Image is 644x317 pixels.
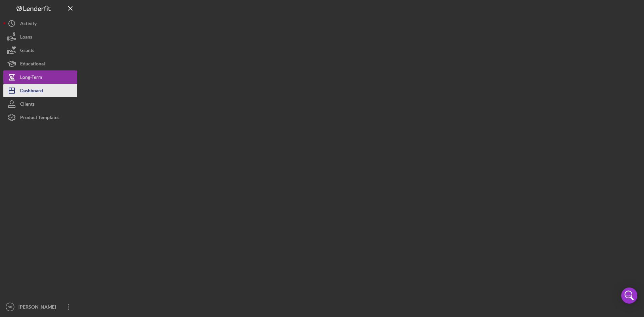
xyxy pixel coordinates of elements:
[20,57,45,72] div: Educational
[3,30,77,44] button: Loans
[3,111,77,124] button: Product Templates
[20,84,43,99] div: Dashboard
[8,305,12,309] text: GR
[20,17,37,32] div: Activity
[3,300,77,314] button: GR[PERSON_NAME]
[3,84,77,97] button: Dashboard
[20,44,34,59] div: Grants
[621,287,637,304] div: Open Intercom Messenger
[20,70,42,86] div: Long-Term
[3,70,77,84] button: Long-Term
[20,30,32,45] div: Loans
[3,44,77,57] button: Grants
[17,300,60,315] div: [PERSON_NAME]
[20,111,59,126] div: Product Templates
[3,57,77,70] button: Educational
[3,97,77,111] button: Clients
[20,97,35,112] div: Clients
[3,17,77,30] button: Activity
